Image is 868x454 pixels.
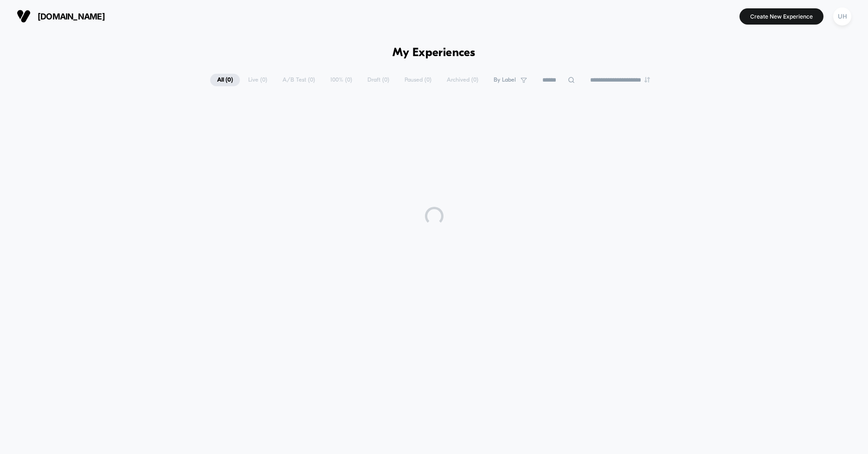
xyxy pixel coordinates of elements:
button: UH [830,7,854,26]
span: All ( 0 ) [210,74,240,86]
span: By Label [494,77,516,83]
button: Create New Experience [739,8,823,25]
span: [DOMAIN_NAME] [38,12,105,21]
button: [DOMAIN_NAME] [14,9,108,24]
img: end [644,77,650,83]
img: Visually logo [17,9,31,23]
div: UH [833,7,851,26]
h1: My Experiences [392,46,476,60]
